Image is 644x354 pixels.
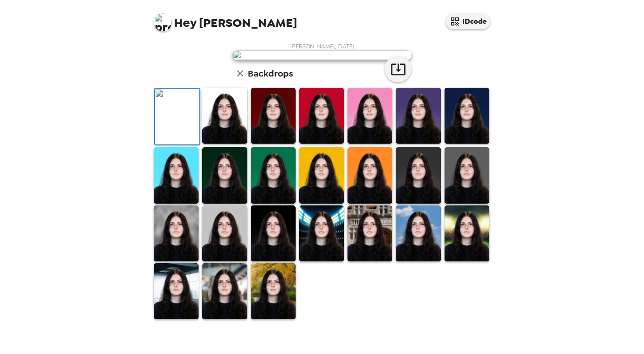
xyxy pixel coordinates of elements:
[290,43,354,50] span: [PERSON_NAME] , [DATE]
[155,89,199,145] img: Original
[233,50,411,60] img: user
[154,9,297,29] span: [PERSON_NAME]
[174,15,196,31] span: Hey
[445,13,490,29] button: IDcode
[248,66,293,81] h6: Backdrops
[154,13,172,31] img: profile pic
